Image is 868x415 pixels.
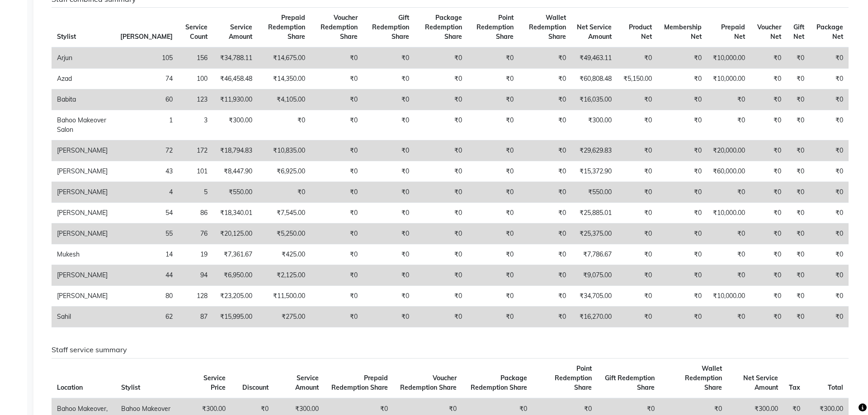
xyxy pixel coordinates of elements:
td: ₹25,885.01 [571,203,618,224]
td: ₹0 [657,140,707,161]
td: ₹20,125.00 [213,224,258,244]
span: Voucher Redemption Share [400,374,457,392]
span: Prepaid Redemption Share [331,374,388,392]
td: ₹0 [787,47,810,69]
td: ₹0 [415,182,467,203]
td: ₹4,105.00 [258,89,311,110]
td: ₹0 [467,89,519,110]
td: ₹49,463.11 [571,47,618,69]
td: 4 [115,182,178,203]
span: Package Redemption Share [471,374,527,392]
td: ₹0 [617,224,657,244]
td: ₹0 [415,307,467,327]
td: ₹0 [519,89,571,110]
td: ₹0 [617,203,657,224]
td: ₹0 [707,244,750,265]
td: ₹0 [467,69,519,89]
td: ₹0 [787,69,810,89]
td: ₹0 [415,161,467,182]
td: ₹0 [363,89,414,110]
td: ₹25,375.00 [571,224,618,244]
td: ₹0 [311,244,363,265]
td: ₹0 [810,69,849,89]
td: ₹7,786.67 [571,244,618,265]
td: ₹0 [657,182,707,203]
span: Discount [242,383,269,392]
td: ₹0 [657,244,707,265]
td: ₹0 [707,182,750,203]
td: Mukesh [52,244,115,265]
td: 87 [178,307,213,327]
td: ₹0 [415,265,467,286]
td: ₹0 [810,161,849,182]
td: ₹20,000.00 [707,140,750,161]
td: ₹0 [311,69,363,89]
td: 5 [178,182,213,203]
td: [PERSON_NAME] [52,224,115,244]
span: Service Count [185,23,208,41]
td: ₹0 [311,286,363,307]
td: ₹0 [787,265,810,286]
td: ₹5,150.00 [617,69,657,89]
span: Point Redemption Share [476,14,514,41]
td: 1 [115,110,178,140]
td: ₹0 [363,203,414,224]
span: Net Service Amount [577,23,612,41]
td: ₹0 [415,140,467,161]
td: ₹0 [617,89,657,110]
td: ₹0 [311,265,363,286]
td: ₹0 [363,244,414,265]
td: ₹0 [750,140,787,161]
td: ₹0 [657,47,707,69]
span: Location [57,383,83,392]
td: ₹0 [311,307,363,327]
td: ₹23,205.00 [213,286,258,307]
td: 172 [178,140,213,161]
td: ₹7,545.00 [258,203,311,224]
td: Bahoo Makeover Salon [52,110,115,140]
td: 54 [115,203,178,224]
td: ₹7,361.67 [213,244,258,265]
td: ₹16,035.00 [571,89,618,110]
span: Product Net [629,23,652,41]
td: [PERSON_NAME] [52,182,115,203]
td: ₹0 [750,89,787,110]
td: ₹0 [657,161,707,182]
td: 62 [115,307,178,327]
td: ₹550.00 [213,182,258,203]
span: Package Redemption Share [425,14,462,41]
span: Package Net [816,23,843,41]
td: ₹0 [467,110,519,140]
td: ₹0 [617,286,657,307]
span: Point Redemption Share [555,364,592,392]
td: 55 [115,224,178,244]
td: ₹0 [810,140,849,161]
td: ₹0 [750,110,787,140]
td: ₹0 [707,89,750,110]
td: ₹0 [657,69,707,89]
td: ₹0 [311,203,363,224]
span: Wallet Redemption Share [529,14,566,41]
td: ₹0 [467,47,519,69]
span: Service Price [203,374,226,392]
span: Wallet Redemption Share [685,364,722,392]
td: ₹0 [750,265,787,286]
td: ₹11,500.00 [258,286,311,307]
td: 60 [115,89,178,110]
td: ₹0 [519,69,571,89]
td: ₹0 [363,110,414,140]
td: ₹0 [787,307,810,327]
td: ₹0 [415,89,467,110]
td: ₹16,270.00 [571,307,618,327]
td: ₹0 [311,47,363,69]
td: ₹0 [787,224,810,244]
td: ₹0 [810,203,849,224]
td: ₹18,794.83 [213,140,258,161]
td: ₹0 [467,161,519,182]
td: ₹0 [787,140,810,161]
td: ₹15,995.00 [213,307,258,327]
td: ₹0 [311,140,363,161]
td: ₹0 [657,307,707,327]
td: ₹11,930.00 [213,89,258,110]
td: ₹0 [363,307,414,327]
